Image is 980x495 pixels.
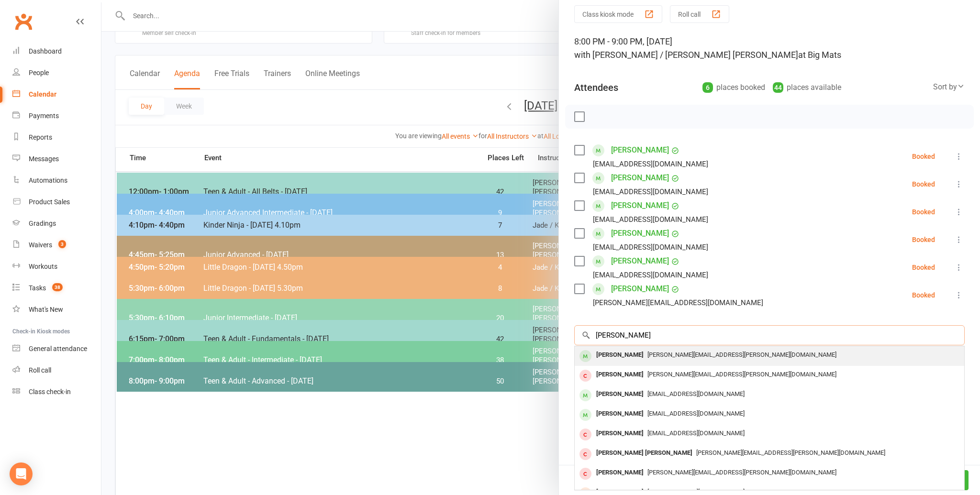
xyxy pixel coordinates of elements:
a: Automations [12,170,101,191]
span: [EMAIL_ADDRESS][DOMAIN_NAME] [647,390,745,397]
div: Tasks [29,284,46,292]
div: Booked [912,153,935,160]
div: Gradings [29,220,56,227]
a: General attendance kiosk mode [12,338,101,360]
span: [EMAIL_ADDRESS][DOMAIN_NAME] [647,429,745,437]
div: [PERSON_NAME] [592,368,647,382]
div: places booked [702,81,765,94]
a: [PERSON_NAME] [611,281,669,297]
a: Payments [12,105,101,127]
a: Calendar [12,84,101,105]
div: [EMAIL_ADDRESS][DOMAIN_NAME] [593,241,708,253]
div: Payments [29,112,59,120]
div: Class check-in [29,388,71,396]
div: Booked [912,181,935,187]
div: [PERSON_NAME] [592,387,647,401]
div: Booked [912,209,935,215]
div: General attendance [29,345,87,352]
div: member [579,429,591,440]
div: [EMAIL_ADDRESS][DOMAIN_NAME] [593,213,708,226]
span: [PERSON_NAME][EMAIL_ADDRESS][PERSON_NAME][DOMAIN_NAME] [647,351,836,358]
div: [PERSON_NAME] [592,348,647,362]
div: Calendar [29,90,56,98]
a: Gradings [12,213,101,234]
span: [PERSON_NAME][EMAIL_ADDRESS][PERSON_NAME][DOMAIN_NAME] [647,469,836,476]
div: member [579,409,591,421]
div: [PERSON_NAME] [592,466,647,480]
div: People [29,69,49,77]
div: member [579,468,591,480]
button: Class kiosk mode [574,5,662,23]
a: Reports [12,127,101,148]
a: Messages [12,148,101,170]
a: Waivers 3 [12,234,101,256]
input: Search to add attendees [574,325,965,345]
div: 6 [702,82,713,93]
a: People [12,62,101,84]
div: Booked [912,264,935,271]
div: [PERSON_NAME][EMAIL_ADDRESS][DOMAIN_NAME] [593,297,763,309]
div: member [579,448,591,460]
div: Booked [912,292,935,298]
div: member [579,350,591,362]
a: Class kiosk mode [12,381,101,403]
span: [PERSON_NAME][EMAIL_ADDRESS][PERSON_NAME][DOMAIN_NAME] [696,449,885,456]
span: [PERSON_NAME][EMAIL_ADDRESS][PERSON_NAME][DOMAIN_NAME] [647,371,836,378]
span: at Big Mats [798,50,841,60]
a: What's New [12,299,101,320]
a: Clubworx [11,10,35,33]
a: Workouts [12,256,101,277]
div: Sort by [933,81,965,93]
div: [EMAIL_ADDRESS][DOMAIN_NAME] [593,158,708,170]
div: What's New [29,306,63,313]
div: member [579,389,591,401]
div: 8:00 PM - 9:00 PM, [DATE] [574,35,965,62]
div: [EMAIL_ADDRESS][DOMAIN_NAME] [593,186,708,198]
span: [EMAIL_ADDRESS][DOMAIN_NAME] [647,410,745,417]
div: member [579,370,591,382]
div: 44 [773,82,783,93]
a: [PERSON_NAME] [611,170,669,186]
div: Dashboard [29,47,62,55]
div: Automations [29,176,67,184]
a: Dashboard [12,41,101,62]
a: [PERSON_NAME] [611,226,669,241]
div: Product Sales [29,198,70,206]
div: Booked [912,236,935,243]
a: Tasks 38 [12,277,101,299]
a: Product Sales [12,191,101,213]
div: Open Intercom Messenger [10,462,33,485]
div: [PERSON_NAME] [592,407,647,421]
a: [PERSON_NAME] [611,253,669,269]
div: Messages [29,155,59,163]
span: with [PERSON_NAME] / [PERSON_NAME] [PERSON_NAME] [574,50,798,60]
div: [EMAIL_ADDRESS][DOMAIN_NAME] [593,269,708,281]
div: [PERSON_NAME] [PERSON_NAME] [592,446,696,460]
button: Roll call [670,5,729,23]
a: Roll call [12,360,101,381]
div: Roll call [29,366,51,374]
a: [PERSON_NAME] [611,143,669,158]
span: 38 [52,283,63,291]
div: Waivers [29,241,52,249]
div: [PERSON_NAME] [592,427,647,440]
a: [PERSON_NAME] [611,198,669,213]
div: Workouts [29,263,57,270]
div: places available [773,81,841,94]
span: 3 [58,240,66,248]
div: Attendees [574,81,618,94]
div: Reports [29,133,52,141]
